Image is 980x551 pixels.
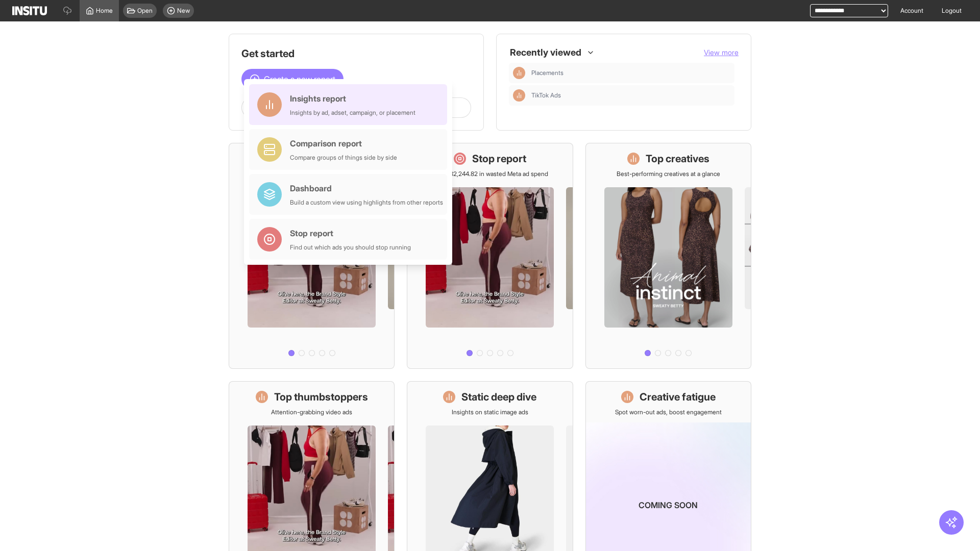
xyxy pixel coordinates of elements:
[646,152,709,166] h1: Top creatives
[290,137,397,149] div: Comparison report
[513,67,525,79] div: Insights
[290,227,411,239] div: Stop report
[12,6,47,15] img: Logo
[585,143,751,369] a: Top creativesBest-performing creatives at a glance
[452,408,528,416] p: Insights on static image ads
[513,89,525,102] div: Insights
[241,69,344,89] button: Create a new report
[531,91,730,99] span: TikTok Ads
[96,7,113,15] span: Home
[229,143,395,369] a: What's live nowSee all active ads instantly
[177,7,190,15] span: New
[531,69,563,77] span: Placements
[264,73,335,85] span: Create a new report
[241,46,471,61] h1: Get started
[431,170,548,178] p: Save £32,244.82 in wasted Meta ad spend
[137,7,153,15] span: Open
[290,198,443,207] div: Build a custom view using highlights from other reports
[531,91,561,99] span: TikTok Ads
[290,182,443,194] div: Dashboard
[290,154,397,162] div: Compare groups of things side by side
[461,390,536,404] h1: Static deep dive
[472,152,526,166] h1: Stop report
[704,48,739,57] span: View more
[407,143,573,369] a: Stop reportSave £32,244.82 in wasted Meta ad spend
[290,109,415,117] div: Insights by ad, adset, campaign, or placement
[704,47,739,58] button: View more
[531,69,730,77] span: Placements
[274,390,368,404] h1: Top thumbstoppers
[617,170,720,178] p: Best-performing creatives at a glance
[290,243,411,252] div: Find out which ads you should stop running
[271,408,352,416] p: Attention-grabbing video ads
[290,92,415,105] div: Insights report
